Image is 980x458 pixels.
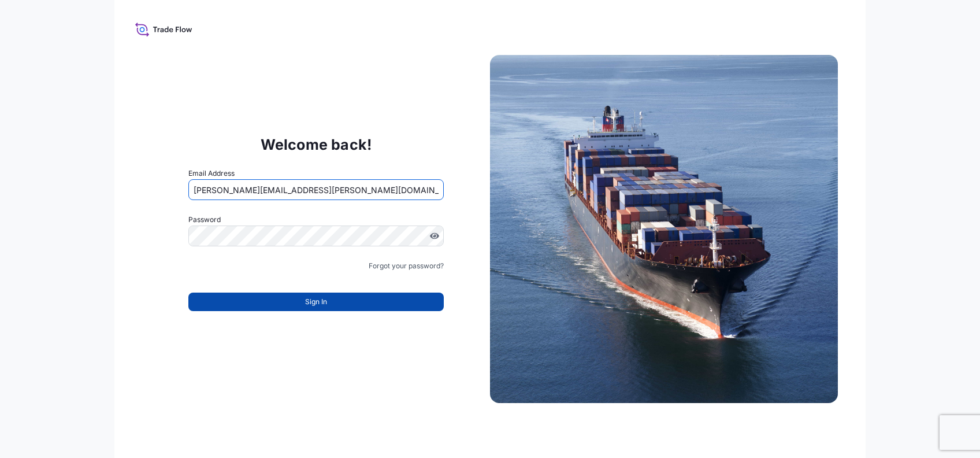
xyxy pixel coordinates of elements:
label: Password [188,214,444,226]
img: Ship illustration [490,55,838,403]
p: Welcome back! [261,135,372,154]
button: Sign In [188,293,444,311]
label: Email Address [188,168,235,179]
span: Sign In [305,296,327,308]
button: Show password [430,231,439,241]
input: example@gmail.com [188,179,444,200]
a: Forgot your password? [369,260,444,272]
